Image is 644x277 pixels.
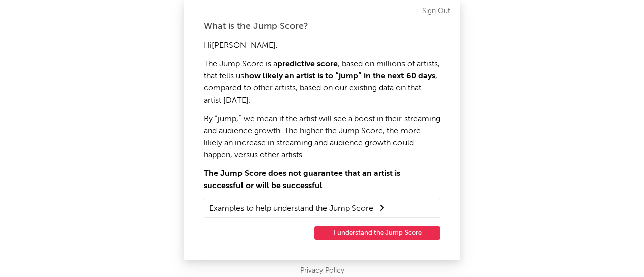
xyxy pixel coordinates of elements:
[204,170,400,190] strong: The Jump Score does not guarantee that an artist is successful or will be successful
[244,72,435,80] strong: how likely an artist is to “jump” in the next 60 days
[204,40,440,52] p: Hi [PERSON_NAME] ,
[204,113,440,161] p: By “jump,” we mean if the artist will see a boost in their streaming and audience growth. The hig...
[209,202,435,215] summary: Examples to help understand the Jump Score
[204,20,440,32] div: What is the Jump Score?
[300,265,344,277] a: Privacy Policy
[277,60,338,68] strong: predictive score
[422,5,450,17] a: Sign Out
[204,58,440,107] p: The Jump Score is a , based on millions of artists, that tells us , compared to other artists, ba...
[314,226,440,240] button: I understand the Jump Score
